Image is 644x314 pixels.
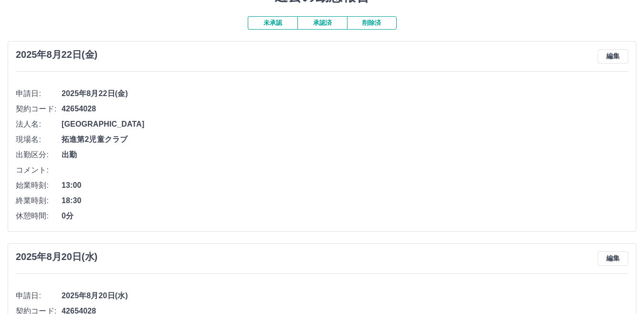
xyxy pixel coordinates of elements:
button: 未承認 [248,16,297,30]
span: コメント: [16,164,62,176]
span: 休憩時間: [16,210,62,222]
span: 出勤区分: [16,149,62,161]
span: 申請日: [16,88,62,99]
span: 0分 [62,210,628,222]
span: 出勤 [62,149,628,161]
button: 削除済 [347,16,397,30]
span: 拓進第2児童クラブ [62,134,628,145]
span: 契約コード: [16,103,62,115]
span: 始業時刻: [16,180,62,191]
span: 終業時刻: [16,195,62,206]
h3: 2025年8月20日(水) [16,251,97,262]
span: 2025年8月20日(水) [62,290,628,302]
span: 2025年8月22日(金) [62,88,628,99]
button: 編集 [598,251,628,266]
span: 13:00 [62,180,628,191]
span: 現場名: [16,134,62,145]
span: 申請日: [16,290,62,302]
span: 42654028 [62,103,628,115]
span: 法人名: [16,119,62,130]
button: 編集 [598,49,628,64]
span: [GEOGRAPHIC_DATA] [62,119,628,130]
button: 承認済 [297,16,347,30]
h3: 2025年8月22日(金) [16,49,97,60]
span: 18:30 [62,195,628,206]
